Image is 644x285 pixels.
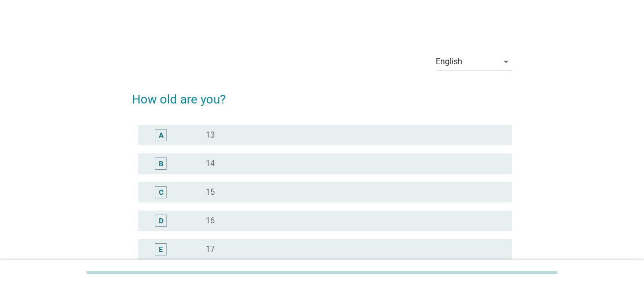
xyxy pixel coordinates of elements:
[132,80,512,109] h2: How old are you?
[436,57,462,66] div: English
[159,158,163,169] div: B
[159,129,163,140] div: A
[206,244,215,254] label: 17
[159,215,163,226] div: D
[206,159,215,169] label: 14
[206,130,215,140] label: 13
[159,244,163,254] div: E
[159,187,163,197] div: C
[206,187,215,197] label: 15
[500,56,512,68] i: arrow_drop_down
[206,216,215,226] label: 16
